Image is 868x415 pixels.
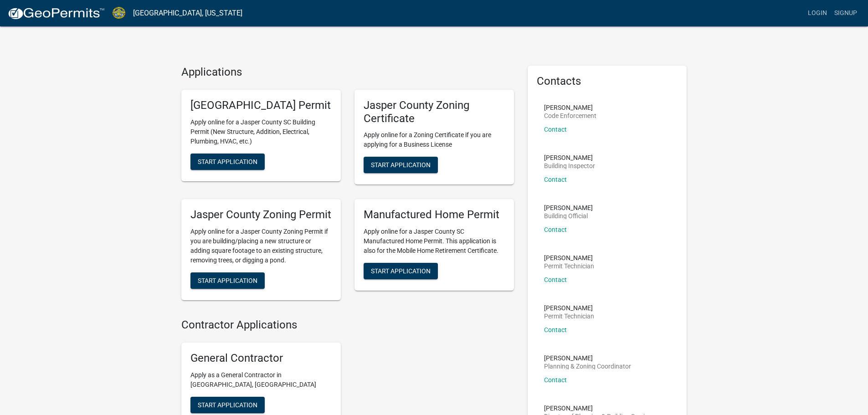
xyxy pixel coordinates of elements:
wm-workflow-list-section: Applications [181,66,514,307]
a: Contact [544,276,567,283]
span: Start Application [198,158,257,165]
span: Start Application [198,401,257,408]
span: Start Application [198,277,257,284]
img: Jasper County, South Carolina [112,7,126,19]
a: Contact [544,326,567,333]
button: Start Application [364,157,438,173]
p: Permit Technician [544,313,594,319]
h5: Jasper County Zoning Certificate [364,99,505,125]
p: [PERSON_NAME] [544,154,595,161]
button: Start Application [190,154,265,170]
h5: General Contractor [190,352,332,365]
p: [PERSON_NAME] [544,205,593,211]
a: Login [804,5,831,22]
h5: Jasper County Zoning Permit [190,208,332,221]
a: Contact [544,126,567,133]
p: Apply online for a Jasper County Zoning Permit if you are building/placing a new structure or add... [190,227,332,265]
h5: [GEOGRAPHIC_DATA] Permit [190,99,332,112]
p: Permit Technician [544,263,594,269]
h4: Contractor Applications [181,318,514,332]
span: Start Application [371,161,431,169]
a: Contact [544,176,567,183]
a: [GEOGRAPHIC_DATA], [US_STATE] [133,5,242,21]
p: Apply online for a Jasper County SC Building Permit (New Structure, Addition, Electrical, Plumbin... [190,118,332,146]
h5: Contacts [537,75,678,88]
button: Start Application [190,397,265,413]
p: Apply as a General Contractor in [GEOGRAPHIC_DATA], [GEOGRAPHIC_DATA] [190,370,332,389]
a: Signup [831,5,861,22]
p: [PERSON_NAME] [544,405,654,411]
a: Contact [544,226,567,233]
p: [PERSON_NAME] [544,305,594,311]
button: Start Application [190,272,265,289]
p: Code Enforcement [544,113,596,119]
p: Building Official [544,213,593,219]
p: [PERSON_NAME] [544,355,631,361]
p: [PERSON_NAME] [544,255,594,261]
p: Planning & Zoning Coordinator [544,363,631,369]
p: Apply online for a Zoning Certificate if you are applying for a Business License [364,130,505,149]
p: Apply online for a Jasper County SC Manufactured Home Permit. This application is also for the Mo... [364,227,505,256]
p: [PERSON_NAME] [544,104,596,111]
button: Start Application [364,263,438,279]
p: Building Inspector [544,163,595,169]
span: Start Application [371,267,431,275]
a: Contact [544,376,567,384]
h4: Applications [181,66,514,79]
h5: Manufactured Home Permit [364,208,505,221]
